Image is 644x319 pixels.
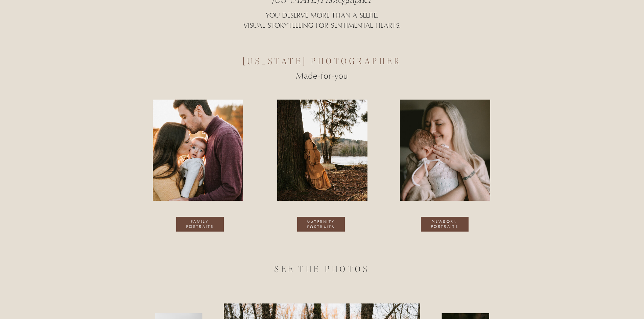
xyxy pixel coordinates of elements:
a: maternity portraits [302,220,340,230]
p: Made-for-you [232,70,412,76]
a: newborn portraits [426,219,464,230]
p: YOU DESERVE MORE THAN A SELFIE. VISUAL STORYTELLING FOR SENTIMENTAL HEARTS. [219,11,425,43]
a: family portraits [181,219,219,230]
h3: see the photos [247,263,397,268]
h3: [US_STATE] photographer [206,55,439,60]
